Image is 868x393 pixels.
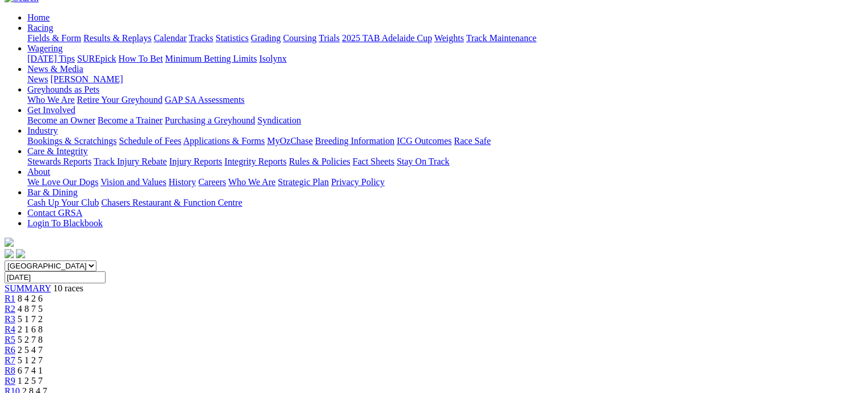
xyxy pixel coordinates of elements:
[27,23,53,33] a: Racing
[27,146,88,156] a: Care & Integrity
[101,198,242,207] a: Chasers Restaurant & Function Centre
[27,177,863,187] div: About
[27,54,75,63] a: [DATE] Tips
[165,54,257,63] a: Minimum Betting Limits
[27,43,63,53] a: Wagering
[27,157,91,166] a: Stewards Reports
[434,33,464,43] a: Weights
[5,304,15,314] a: R2
[397,136,451,146] a: ICG Outcomes
[228,177,276,187] a: Who We Are
[53,283,83,293] span: 10 races
[5,324,15,334] a: R4
[331,177,385,187] a: Privacy Policy
[267,136,313,146] a: MyOzChase
[251,33,281,43] a: Grading
[259,54,286,63] a: Isolynx
[18,345,43,355] span: 2 5 4 7
[165,95,245,105] a: GAP SA Assessments
[27,208,82,218] a: Contact GRSA
[27,157,863,167] div: Care & Integrity
[27,95,863,105] div: Greyhounds as Pets
[27,74,48,84] a: News
[27,33,81,43] a: Fields & Form
[257,115,301,125] a: Syndication
[27,136,116,146] a: Bookings & Scratchings
[77,95,163,105] a: Retire Your Greyhound
[27,187,78,197] a: Bar & Dining
[318,33,340,43] a: Trials
[119,136,181,146] a: Schedule of Fees
[27,105,75,115] a: Get Involved
[27,198,863,208] div: Bar & Dining
[18,294,43,303] span: 8 4 2 6
[5,283,51,293] a: SUMMARY
[27,167,50,177] a: About
[18,304,43,314] span: 4 8 7 5
[278,177,329,187] a: Strategic Plan
[27,115,863,126] div: Get Involved
[154,33,187,43] a: Calendar
[27,85,99,94] a: Greyhounds as Pets
[183,136,265,146] a: Applications & Forms
[100,177,166,187] a: Vision and Values
[5,366,15,375] a: R8
[5,314,15,324] span: R3
[18,335,43,344] span: 5 2 7 8
[5,335,15,344] a: R5
[5,238,14,247] img: logo-grsa-white.png
[98,115,163,125] a: Become a Trainer
[5,271,106,283] input: Select date
[18,376,43,386] span: 1 2 5 7
[342,33,432,43] a: 2025 TAB Adelaide Cup
[168,177,196,187] a: History
[353,157,394,166] a: Fact Sheets
[5,355,15,365] a: R7
[216,33,249,43] a: Statistics
[27,54,863,64] div: Wagering
[289,157,350,166] a: Rules & Policies
[5,249,14,258] img: facebook.svg
[77,54,116,63] a: SUREpick
[27,126,58,135] a: Industry
[454,136,490,146] a: Race Safe
[18,324,43,334] span: 2 1 6 8
[27,115,95,125] a: Become an Owner
[27,177,98,187] a: We Love Our Dogs
[94,157,167,166] a: Track Injury Rebate
[165,115,255,125] a: Purchasing a Greyhound
[50,74,123,84] a: [PERSON_NAME]
[27,136,863,146] div: Industry
[5,345,15,355] a: R6
[5,294,15,303] a: R1
[27,95,75,105] a: Who We Are
[16,249,25,258] img: twitter.svg
[27,198,99,207] a: Cash Up Your Club
[27,218,103,228] a: Login To Blackbook
[224,157,286,166] a: Integrity Reports
[169,157,222,166] a: Injury Reports
[83,33,151,43] a: Results & Replays
[18,355,43,365] span: 5 1 2 7
[5,376,15,386] a: R9
[189,33,213,43] a: Tracks
[397,157,449,166] a: Stay On Track
[283,33,317,43] a: Coursing
[27,13,50,22] a: Home
[27,64,83,74] a: News & Media
[315,136,394,146] a: Breeding Information
[466,33,536,43] a: Track Maintenance
[119,54,163,63] a: How To Bet
[27,74,863,85] div: News & Media
[18,366,43,375] span: 6 7 4 1
[27,33,863,43] div: Racing
[198,177,226,187] a: Careers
